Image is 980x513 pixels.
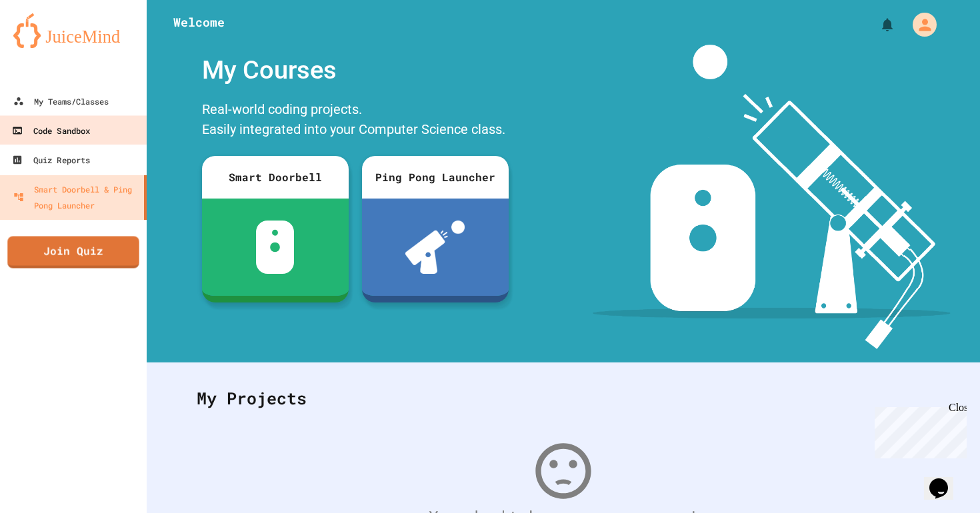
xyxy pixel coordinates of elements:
[202,156,349,199] div: Smart Doorbell
[195,45,515,96] div: My Courses
[195,96,515,146] div: Real-world coding projects. Easily integrated into your Computer Science class.
[12,123,91,139] div: Code Sandbox
[7,237,139,268] a: Join Quiz
[13,13,133,48] img: logo-orange.svg
[12,152,91,169] div: Quiz Reports
[13,181,139,213] div: Smart Doorbell & Ping Pong Launcher
[899,9,940,40] div: My Account
[924,460,967,500] iframe: chat widget
[13,93,109,109] div: My Teams/Classes
[5,5,92,85] div: Chat with us now!Close
[593,45,950,349] img: banner-image-my-projects.png
[869,402,967,458] iframe: chat widget
[362,156,509,199] div: Ping Pong Launcher
[405,221,465,274] img: ppl-with-ball.png
[256,221,294,274] img: sdb-white.svg
[855,13,899,36] div: My Notifications
[183,372,943,424] div: My Projects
